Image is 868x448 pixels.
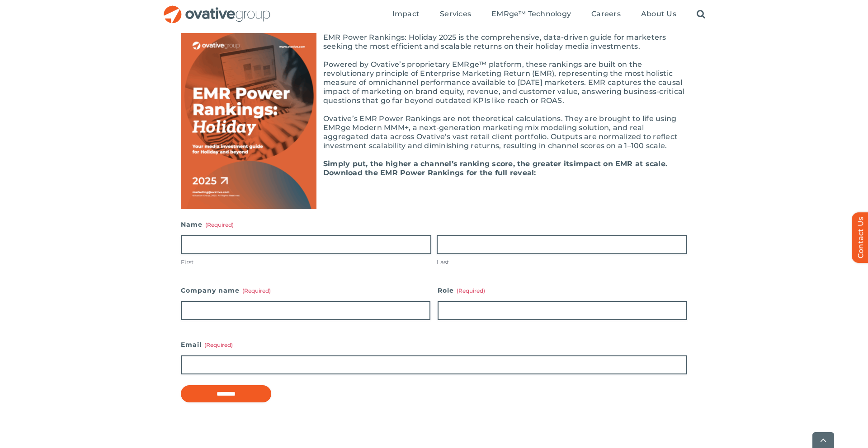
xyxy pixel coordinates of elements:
[205,221,234,228] span: (Required)
[491,9,571,19] a: EMRge™ Technology
[323,159,667,177] b: impact on EMR at scale. Download the EMR Power Rankings for the full reveal:
[204,341,233,348] span: (Required)
[392,9,420,19] span: Impact
[437,258,687,266] label: Last
[181,258,431,266] label: First
[181,338,687,351] label: Email
[181,33,687,51] p: EMR Power Rankings: Holiday 2025 is the comprehensive, data-driven guide for marketers seeking th...
[491,9,571,19] span: EMRge™ Technology
[181,60,687,105] p: Powered by Ovative’s proprietary EMRge™ platform, these rankings are built on the revolutionary p...
[323,159,574,168] b: Simply put, the higher a channel’s ranking score, the greater its
[440,9,471,19] a: Services
[181,218,234,231] legend: Name
[438,284,687,297] label: Role
[697,9,705,19] a: Search
[242,287,271,294] span: (Required)
[163,5,271,13] a: OG_Full_horizontal_RGB
[641,9,676,19] span: About Us
[457,287,485,294] span: (Required)
[591,9,621,19] a: Careers
[641,9,676,19] a: About Us
[591,9,621,19] span: Careers
[392,9,420,19] a: Impact
[440,9,471,19] span: Services
[181,114,687,150] p: Ovative’s EMR Power Rankings are not theoretical calculations. They are brought to life using EMR...
[181,284,430,297] label: Company name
